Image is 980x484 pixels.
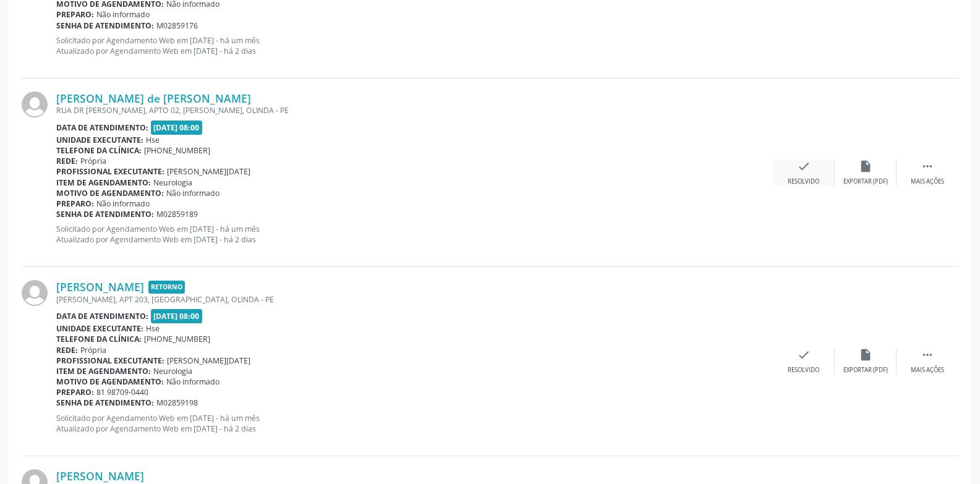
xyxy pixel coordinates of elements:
[146,135,160,145] span: Hse
[843,177,888,186] div: Exportar (PDF)
[96,9,150,20] span: Não informado
[146,323,160,334] span: Hse
[56,413,773,434] p: Solicitado por Agendamento Web em [DATE] - há um mês Atualizado por Agendamento Web em [DATE] - h...
[859,159,872,173] i: insert_drive_file
[80,345,106,355] span: Própria
[911,177,944,186] div: Mais ações
[788,177,819,186] div: Resolvido
[56,166,164,177] b: Profissional executante:
[56,280,144,294] a: [PERSON_NAME]
[56,224,773,245] p: Solicitado por Agendamento Web em [DATE] - há um mês Atualizado por Agendamento Web em [DATE] - h...
[56,376,164,387] b: Motivo de agendamento:
[56,9,94,20] b: Preparo:
[921,348,934,362] i: 
[56,294,773,305] div: [PERSON_NAME], APT 203, [GEOGRAPHIC_DATA], OLINDA - PE
[56,156,78,166] b: Rede:
[151,309,203,323] span: [DATE] 08:00
[56,135,143,145] b: Unidade executante:
[56,91,251,105] a: [PERSON_NAME] de [PERSON_NAME]
[156,20,198,31] span: M02859176
[56,177,151,188] b: Item de agendamento:
[56,397,154,408] b: Senha de atendimento:
[153,366,192,376] span: Neurologia
[797,159,811,173] i: check
[144,145,210,156] span: [PHONE_NUMBER]
[56,366,151,376] b: Item de agendamento:
[56,35,773,56] p: Solicitado por Agendamento Web em [DATE] - há um mês Atualizado por Agendamento Web em [DATE] - h...
[144,334,210,344] span: [PHONE_NUMBER]
[56,355,164,366] b: Profissional executante:
[56,345,78,355] b: Rede:
[56,209,154,219] b: Senha de atendimento:
[167,355,250,366] span: [PERSON_NAME][DATE]
[56,188,164,198] b: Motivo de agendamento:
[166,188,219,198] span: Não informado
[56,334,142,344] b: Telefone da clínica:
[56,311,148,321] b: Data de atendimento:
[22,280,48,306] img: img
[96,387,148,397] span: 81 98709-0440
[151,121,203,135] span: [DATE] 08:00
[167,166,250,177] span: [PERSON_NAME][DATE]
[22,91,48,117] img: img
[921,159,934,173] i: 
[797,348,811,362] i: check
[56,122,148,133] b: Data de atendimento:
[80,156,106,166] span: Própria
[156,209,198,219] span: M02859189
[156,397,198,408] span: M02859198
[843,366,888,375] div: Exportar (PDF)
[56,20,154,31] b: Senha de atendimento:
[859,348,872,362] i: insert_drive_file
[56,145,142,156] b: Telefone da clínica:
[56,105,773,116] div: RUA DR [PERSON_NAME], APTO 02, [PERSON_NAME], OLINDA - PE
[788,366,819,375] div: Resolvido
[911,366,944,375] div: Mais ações
[56,323,143,334] b: Unidade executante:
[56,198,94,209] b: Preparo:
[56,469,144,483] a: [PERSON_NAME]
[148,281,185,294] span: Retorno
[166,376,219,387] span: Não informado
[56,387,94,397] b: Preparo:
[96,198,150,209] span: Não informado
[153,177,192,188] span: Neurologia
